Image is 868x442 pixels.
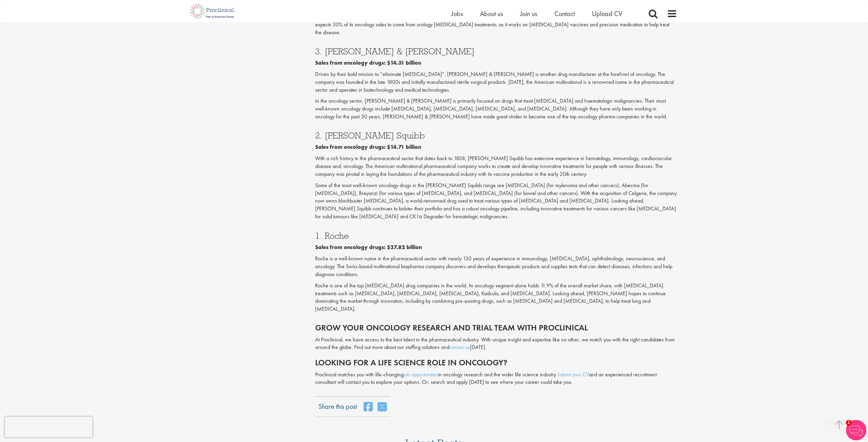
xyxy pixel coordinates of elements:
span: 1 [846,420,852,426]
b: Sales from oncology drugs: $27.82 billion [315,243,422,250]
a: Contact [554,9,575,18]
b: Sales from oncology drugs: $14.31 billion [315,59,421,66]
p: Proclinical matches you with life-changing in oncology research and the wider life science indust... [315,370,677,386]
a: Submit your CV [557,370,589,378]
h2: Looking for a life science role in oncology? [315,358,677,367]
a: Jobs [451,9,463,18]
h3: 1. Roche [315,231,677,240]
p: Driven by their bold mission to “eliminate [MEDICAL_DATA]”, [PERSON_NAME] & [PERSON_NAME] is anot... [315,70,677,94]
img: Chatbot [846,420,866,440]
h3: 3. [PERSON_NAME] & [PERSON_NAME] [315,47,677,56]
p: Roche is one of the top [MEDICAL_DATA] drug companies in the world. Its oncology segment alone ho... [315,282,677,313]
p: Some of the most well-known oncology drugs in the [PERSON_NAME] Squibb range are [MEDICAL_DATA] (... [315,182,677,221]
a: share on twitter [378,401,387,412]
p: With a rich history in the pharmaceutical sector that dates back to 1858, [PERSON_NAME] Squibb ha... [315,155,677,178]
label: Share this post [319,401,357,406]
p: At Proclinical, we have access to the best talent in the pharmaceutical industry. With unique ins... [315,336,677,351]
h2: Grow your oncology research and trial team with Proclinical [315,323,677,332]
a: job opportunities [403,370,438,378]
iframe: reCAPTCHA [5,417,92,437]
a: About us [480,9,503,18]
h3: 2. [PERSON_NAME] Squibb [315,131,677,140]
a: contact us [449,343,470,350]
b: Sales from oncology drugs: $14.71 billion [315,143,421,151]
a: Join us [520,9,537,18]
p: Roche is a well-known name in the pharmaceutical sector with nearly 130 years of experience in im... [315,255,677,278]
a: Upload CV [592,9,622,18]
p: In the oncology sector, [PERSON_NAME] & [PERSON_NAME] is primarily focused on drugs that treat [M... [315,97,677,121]
a: share on facebook [364,401,373,412]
